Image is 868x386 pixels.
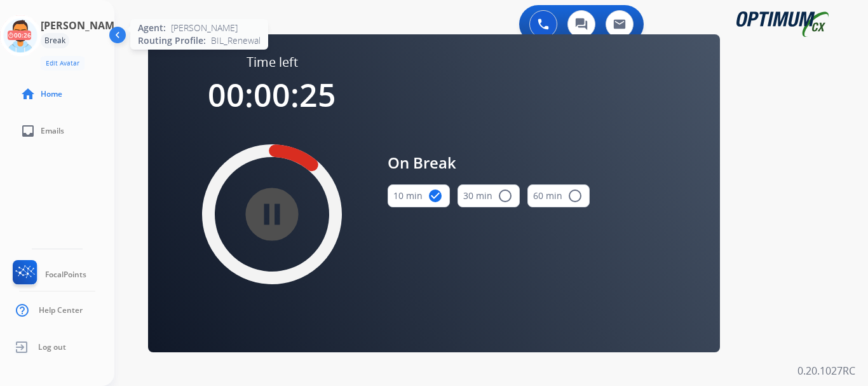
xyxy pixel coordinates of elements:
span: Help Center [39,305,83,315]
span: FocalPoints [45,270,86,280]
mat-icon: inbox [20,123,36,139]
h3: [PERSON_NAME] [41,18,123,33]
span: Time left [247,53,298,71]
div: Break [41,33,69,48]
button: 30 min [458,184,520,207]
span: Log out [38,342,66,352]
span: 00:00:25 [208,73,336,116]
button: 60 min [527,184,590,207]
mat-icon: pause_circle_filled [264,207,280,222]
mat-icon: radio_button_unchecked [498,188,513,203]
span: Home [41,89,62,99]
mat-icon: home [20,86,36,102]
span: BIL_Renewal [211,34,261,47]
span: Routing Profile: [138,34,206,47]
a: FocalPoints [10,260,86,289]
span: On Break [388,151,590,174]
p: 0.20.1027RC [797,363,855,378]
button: 10 min [388,184,450,207]
span: Agent: [138,22,166,34]
span: Emails [41,126,64,136]
mat-icon: radio_button_unchecked [567,188,583,203]
button: Edit Avatar [41,56,85,71]
mat-icon: check_circle [428,188,443,203]
span: [PERSON_NAME] [171,22,238,34]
